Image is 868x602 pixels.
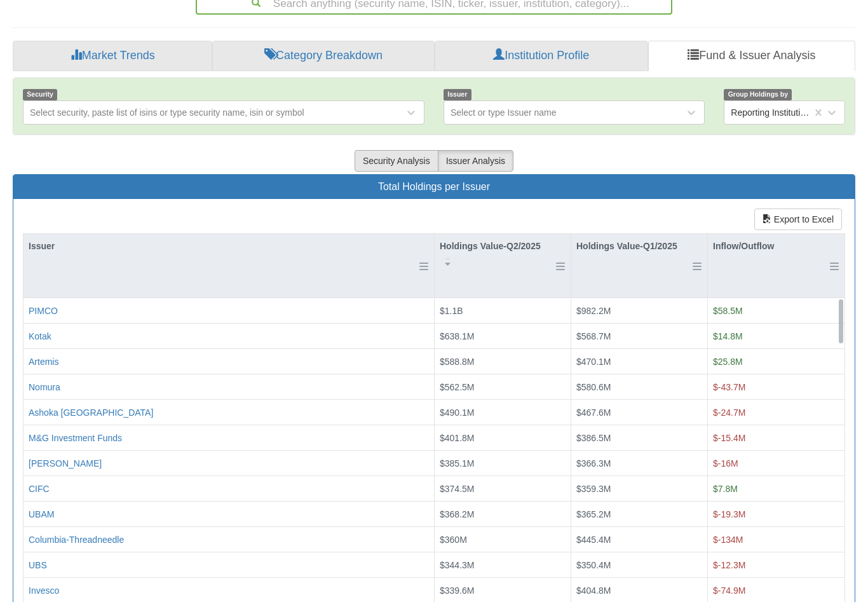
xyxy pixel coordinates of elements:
span: $562.5M [440,382,474,392]
button: [PERSON_NAME] [29,457,102,470]
span: $638.1M [440,331,474,341]
span: $365.2M [576,509,611,519]
span: $1.1B [440,306,463,316]
span: Security [23,89,57,100]
button: M&G Investment Funds [29,432,122,444]
button: UBS [29,559,47,571]
span: $404.8M [576,585,611,596]
a: Market Trends [13,41,212,71]
div: Select security, paste list of isins or type security name, isin or symbol [30,106,304,119]
button: Columbia-Threadneedle [29,533,124,546]
button: Kotak [29,330,51,343]
span: $359.3M [576,484,611,494]
div: Holdings Value-Q2/2025 [435,234,555,273]
button: Artemis [29,355,58,368]
div: Select or type Issuer name [451,106,557,119]
span: $360M [440,535,467,545]
span: Issuer [444,89,471,100]
span: $-16M [713,458,738,469]
span: $344.3M [440,560,474,570]
button: Nomura [29,381,60,393]
span: $374.5M [440,484,474,494]
span: $982.2M [576,306,611,316]
span: Group Holdings by [724,89,792,100]
span: $339.6M [440,585,474,596]
span: $58.5M [713,306,743,316]
span: $7.8M [713,484,738,494]
a: Category Breakdown [212,41,434,71]
a: Fund & Issuer Analysis [648,41,855,71]
span: $14.8M [713,331,743,341]
button: Issuer Analysis [438,150,513,172]
button: Security Analysis [355,150,438,172]
span: $568.7M [576,331,611,341]
span: $386.5M [576,433,611,443]
span: $-12.3M [713,560,745,570]
span: $401.8M [440,433,474,443]
span: $-74.9M [713,585,745,596]
button: CIFC [29,482,50,495]
button: PIMCO [29,304,58,317]
div: Inflow/Outflow [708,234,829,258]
span: $-134M [713,535,743,545]
div: Reporting Institutions [731,106,813,119]
button: Invesco [29,584,59,597]
button: UBAM [29,508,54,521]
h3: Total Holdings per Issuer [23,181,845,193]
span: $445.4M [576,535,611,545]
span: $368.2M [440,509,474,519]
div: Holdings Value-Q1/2025 [571,234,692,273]
span: $490.1M [440,407,474,418]
span: $580.6M [576,382,611,392]
span: $350.4M [576,560,611,570]
span: $467.6M [576,407,611,418]
button: Ashoka [GEOGRAPHIC_DATA] [29,406,153,419]
span: $-24.7M [713,407,745,418]
a: Institution Profile [435,41,648,71]
button: Export to Excel [754,209,842,230]
span: $-19.3M [713,509,745,519]
span: $-15.4M [713,433,745,443]
span: $470.1M [576,357,611,367]
span: $385.1M [440,458,474,469]
span: $588.8M [440,357,474,367]
div: Issuer [24,234,419,258]
span: $25.8M [713,357,743,367]
span: $366.3M [576,458,611,469]
span: $-43.7M [713,382,745,392]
